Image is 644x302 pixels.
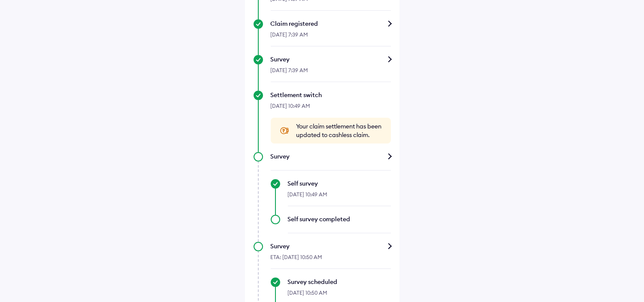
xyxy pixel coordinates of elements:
div: Self survey completed [288,215,391,223]
div: Survey [271,55,391,64]
div: Survey scheduled [288,278,391,286]
div: Settlement switch [271,91,391,99]
div: ETA: [DATE] 10:50 AM [271,250,391,269]
div: [DATE] 7:39 AM [271,64,391,82]
div: [DATE] 7:39 AM [271,28,391,46]
div: Survey [271,242,391,250]
div: [DATE] 10:49 AM [288,188,391,206]
span: Your claim settlement has been updated to cashless claim. [296,122,382,139]
div: Claim registered [271,19,391,28]
div: Survey [271,152,391,161]
div: [DATE] 10:49 AM [271,99,391,118]
div: Self survey [288,179,391,188]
